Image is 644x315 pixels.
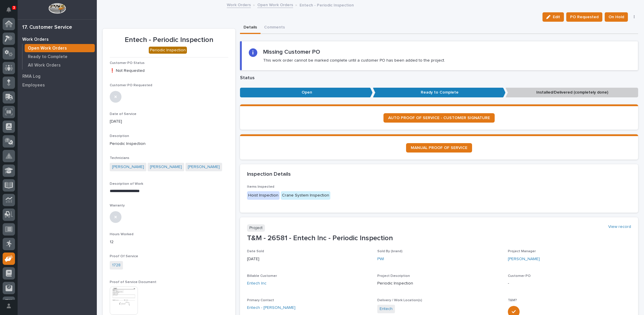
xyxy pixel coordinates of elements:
span: Description [110,134,129,138]
a: Work Orders [18,35,97,44]
div: Crane System Inspection [281,191,330,200]
a: PWI [377,256,384,262]
span: PO Requested [570,13,599,21]
span: Billable Customer [247,274,277,278]
p: Periodic Inspection [377,280,501,287]
p: Periodic Inspection [110,141,228,147]
p: T&M - 26581 - Entech Inc - Periodic Inspection [247,234,631,243]
span: Edit [553,14,560,20]
h2: Inspection Details [247,171,291,178]
span: Customer PO [508,274,531,278]
img: Workspace Logo [48,3,66,14]
p: RMA Log [22,74,40,79]
a: 1728 [112,262,121,268]
a: Employees [18,81,97,89]
span: Project Description [377,274,410,278]
p: - [508,280,631,287]
a: Entech Inc [247,280,266,287]
p: [DATE] [247,256,370,262]
span: Project Manager [508,250,536,253]
span: Hours Worked [110,233,133,236]
p: Open [240,88,373,97]
span: Customer PO Requested [110,84,152,87]
p: Employees [22,83,45,88]
p: Entech - Periodic Inspection [300,1,354,8]
div: Hoist Inspection [247,191,280,200]
a: View record [608,224,631,229]
a: [PERSON_NAME] [188,164,220,170]
a: RMA Log [18,72,97,81]
div: Notifications3 [7,7,15,16]
span: MANUAL PROOF OF SERVICE [411,146,467,150]
span: Customer PO Status [110,61,145,65]
button: Edit [542,12,564,22]
p: ❗ Not Requested [110,68,228,74]
span: Items Inspected [247,185,274,189]
a: All Work Orders [23,61,97,69]
a: Ready to Complete [23,52,97,61]
p: All Work Orders [28,63,61,68]
button: On Hold [605,12,628,22]
span: AUTO PROOF OF SERVICE - CUSTOMER SIGNATURE [388,116,490,120]
p: Installed/Delivered (completely done) [506,88,638,97]
span: Proof Of Service [110,255,138,258]
span: T&M? [508,299,517,302]
a: [PERSON_NAME] [112,164,144,170]
div: Periodic Inspection [149,47,187,54]
p: Open Work Orders [28,46,67,51]
p: 3 [13,6,15,10]
a: AUTO PROOF OF SERVICE - CUSTOMER SIGNATURE [383,113,495,123]
div: 17. Customer Service [22,24,72,31]
p: [DATE] [110,118,228,125]
button: Comments [261,22,288,34]
a: Entech - [PERSON_NAME] [247,305,295,311]
p: This work order cannot be marked complete until a customer PO has been added to the project. [263,58,445,63]
a: Entech [380,306,393,312]
p: Status [240,75,638,81]
p: Project [247,224,265,232]
p: 12 [110,239,228,245]
span: Warranty [110,204,125,207]
a: MANUAL PROOF OF SERVICE [406,143,472,153]
p: Ready to Complete [28,54,67,60]
span: Date Sold [247,250,264,253]
span: Proof of Service Document [110,280,156,284]
span: Description of Work [110,182,143,186]
a: Open Work Orders [257,1,293,8]
span: Primary Contact [247,299,274,302]
span: Sold By (brand) [377,250,403,253]
a: Open Work Orders [23,44,97,52]
button: Details [240,22,261,34]
span: Delivery / Work Location(s) [377,299,422,302]
span: Technicians [110,156,129,160]
h2: Missing Customer PO [263,48,320,55]
p: Work Orders [22,37,49,42]
span: On Hold [608,13,624,21]
a: Work Orders [227,1,251,8]
button: PO Requested [566,12,602,22]
p: Ready to Complete [373,88,506,97]
a: [PERSON_NAME] [150,164,182,170]
p: Entech - Periodic Inspection [110,36,228,44]
a: [PERSON_NAME] [508,256,540,262]
button: Notifications [3,4,15,16]
span: Date of Service [110,112,136,116]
